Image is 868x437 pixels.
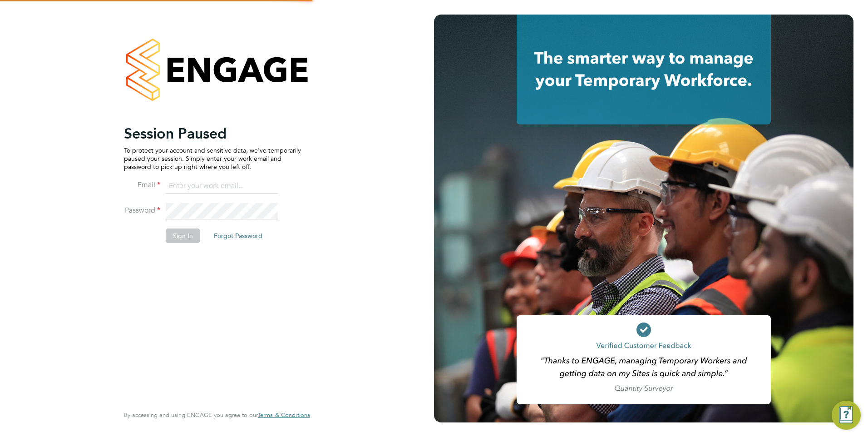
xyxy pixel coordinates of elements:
span: By accessing and using ENGAGE you agree to our [124,411,310,419]
input: Enter your work email... [166,178,278,194]
p: To protect your account and sensitive data, we've temporarily paused your session. Simply enter y... [124,146,301,171]
label: Email [124,180,160,190]
h2: Session Paused [124,124,301,143]
button: Forgot Password [207,228,270,243]
span: Terms & Conditions [258,411,310,419]
button: Sign In [166,228,200,243]
label: Password [124,206,160,215]
a: Terms & Conditions [258,412,310,419]
button: Engage Resource Center [832,401,861,430]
